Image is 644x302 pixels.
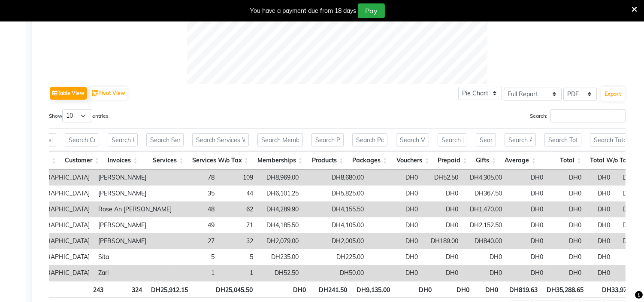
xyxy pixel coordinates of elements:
[257,201,303,217] td: DH4,289.90
[303,249,368,265] td: DH225.00
[502,281,542,298] th: DH819.63
[433,151,472,170] th: Prepaid: activate to sort column ascending
[142,151,188,170] th: Services: activate to sort column ascending
[506,249,547,265] td: DH0
[547,201,586,217] td: DH0
[257,281,311,298] th: DH0
[176,233,219,249] td: 27
[94,265,176,281] td: Zari
[303,233,368,249] td: DH2,005.00
[550,109,626,122] input: Search:
[219,170,257,186] td: 109
[257,186,303,201] td: DH6,101.25
[368,201,422,217] td: DH0
[257,233,303,249] td: DH2,079.00
[60,151,103,170] th: Customer: activate to sort column ascending
[188,151,253,170] th: Services W/o Tax: activate to sort column ascending
[94,249,176,265] td: Sita
[219,233,257,249] td: 32
[396,133,429,146] input: Search Vouchers
[463,233,506,249] td: DH840.00
[303,201,368,217] td: DH4,155.50
[348,151,392,170] th: Packages: activate to sort column ascending
[92,90,98,97] img: pivot.png
[257,249,303,265] td: DH235.00
[303,265,368,281] td: DH50.00
[65,133,99,146] input: Search Customer
[65,281,108,298] th: 243
[474,281,502,298] th: DH0
[505,133,536,146] input: Search Average
[588,281,643,298] th: DH33,975.50
[586,233,614,249] td: DH0
[368,249,422,265] td: DH0
[506,170,547,186] td: DH0
[219,265,257,281] td: 1
[472,151,500,170] th: Gifts: activate to sort column ascending
[542,281,588,298] th: DH35,288.65
[94,217,176,233] td: [PERSON_NAME]
[192,133,249,146] input: Search Services W/o Tax
[257,217,303,233] td: DH4,185.50
[422,233,463,249] td: DH189.00
[586,249,614,265] td: DH0
[506,217,547,233] td: DH0
[176,265,219,281] td: 1
[352,133,387,146] input: Search Packages
[586,201,614,217] td: DH0
[586,170,614,186] td: DH0
[547,217,586,233] td: DH0
[108,281,146,298] th: 324
[94,170,176,186] td: [PERSON_NAME]
[358,3,385,18] button: Pay
[368,186,422,201] td: DH0
[250,6,356,15] div: You have a payment due from 18 days
[463,201,506,217] td: DH1,470.00
[547,186,586,201] td: DH0
[601,87,625,101] button: Export
[219,249,257,265] td: 5
[438,133,467,146] input: Search Prepaid
[463,170,506,186] td: DH4,305.00
[422,249,463,265] td: DH0
[586,151,641,170] th: Total W/o Tax: activate to sort column ascending
[257,265,303,281] td: DH52.50
[463,217,506,233] td: DH2,152.50
[368,265,422,281] td: DH0
[219,186,257,201] td: 44
[463,186,506,201] td: DH367.50
[94,186,176,201] td: [PERSON_NAME]
[544,133,581,146] input: Search Total
[176,170,219,186] td: 78
[540,151,586,170] th: Total: activate to sort column ascending
[303,186,368,201] td: DH5,825.00
[219,217,257,233] td: 71
[368,217,422,233] td: DH0
[103,151,142,170] th: Invoices: activate to sort column ascending
[94,201,176,217] td: Rose An [PERSON_NAME]
[422,201,463,217] td: DH0
[500,151,540,170] th: Average: activate to sort column ascending
[176,249,219,265] td: 5
[303,170,368,186] td: DH8,680.00
[422,186,463,201] td: DH0
[192,281,257,298] th: DH25,045.50
[586,217,614,233] td: DH0
[547,170,586,186] td: DH0
[476,133,496,146] input: Search Gifts
[351,281,394,298] th: DH9,135.00
[310,281,351,298] th: DH241.50
[463,249,506,265] td: DH0
[506,265,547,281] td: DH0
[436,281,474,298] th: DH0
[219,201,257,217] td: 62
[392,151,433,170] th: Vouchers: activate to sort column ascending
[422,170,463,186] td: DH52.50
[586,265,614,281] td: DH0
[62,109,92,122] select: Showentries
[94,233,176,249] td: [PERSON_NAME]
[463,265,506,281] td: DH0
[176,201,219,217] td: 48
[257,170,303,186] td: DH8,969.00
[49,109,109,122] label: Show entries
